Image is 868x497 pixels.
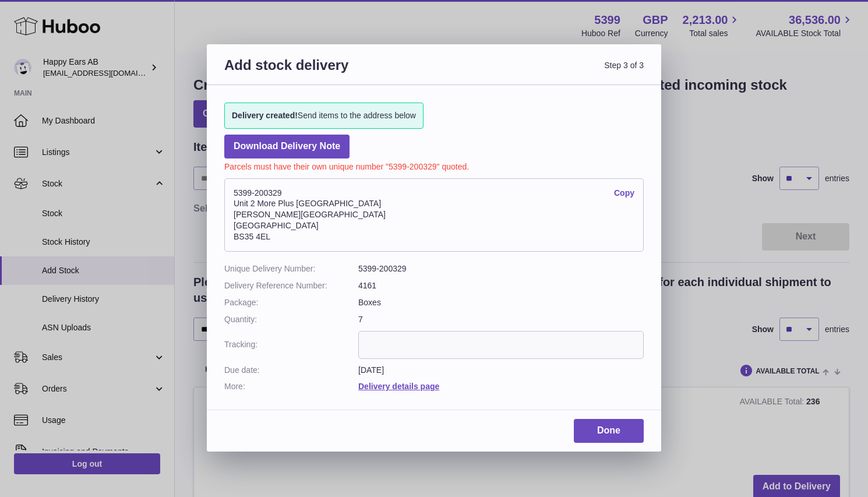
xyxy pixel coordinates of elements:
p: Parcels must have their own unique number "5399-200329" quoted. [224,158,644,172]
dd: 4161 [358,280,644,291]
strong: Delivery created! [232,111,298,120]
a: Download Delivery Note [224,135,350,158]
address: 5399-200329 Unit 2 More Plus [GEOGRAPHIC_DATA] [PERSON_NAME][GEOGRAPHIC_DATA] [GEOGRAPHIC_DATA] B... [224,178,644,252]
dt: Due date: [224,365,358,376]
dd: [DATE] [358,365,644,376]
span: Send items to the address below [232,110,416,121]
dt: Unique Delivery Number: [224,263,358,274]
a: Copy [614,188,634,199]
dt: More: [224,381,358,392]
dt: Package: [224,297,358,308]
dd: 7 [358,314,644,325]
dt: Delivery Reference Number: [224,280,358,291]
dd: Boxes [358,297,644,308]
h3: Add stock delivery [224,56,434,88]
dt: Quantity: [224,314,358,325]
a: Done [574,419,644,443]
a: Delivery details page [358,382,439,391]
span: Step 3 of 3 [434,56,644,88]
dt: Tracking: [224,331,358,359]
dd: 5399-200329 [358,263,644,274]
